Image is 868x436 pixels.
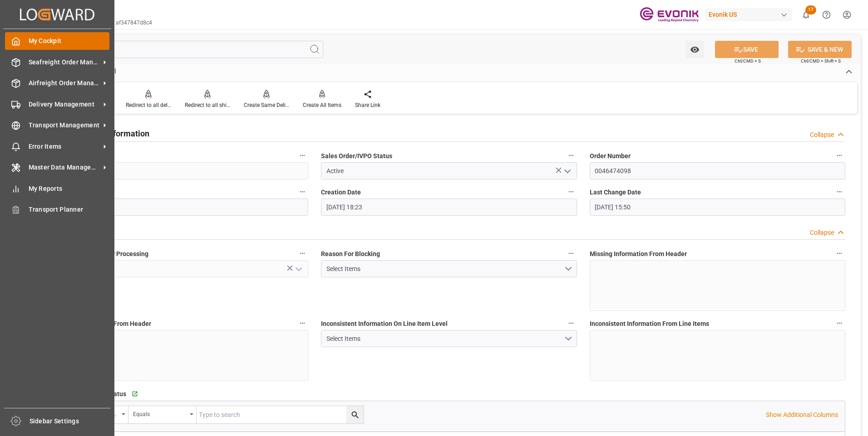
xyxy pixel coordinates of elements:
span: Ctrl/CMD + Shift + S [801,58,841,64]
div: Create All Items [303,101,341,109]
div: Evonik US [705,8,792,21]
span: Inconsistent Information From Line Items [590,319,709,329]
span: Delivery Management [29,100,100,109]
button: Reason For Blocking [565,247,577,259]
button: SAVE & NEW [788,41,852,58]
input: Type to search [197,406,364,423]
button: Sales Order/IVPO Status [565,150,577,161]
input: DD.MM.YYYY HH:MM [590,199,845,216]
button: Order Type (SAP) [296,186,308,198]
span: Missing Information From Header [590,249,687,259]
div: Select Items [326,334,564,344]
div: Redirect to all deliveries [126,101,171,109]
span: Seafreight Order Management [29,58,100,67]
span: Order Number [590,151,631,161]
button: open menu [560,164,573,178]
input: Search Fields [42,41,323,58]
button: Missing Information From Header [833,247,845,259]
a: My Reports [5,179,109,197]
div: Collapse [810,130,834,140]
span: Creation Date [321,188,361,197]
button: SAVE [715,41,779,58]
button: Inconsistent Information From Line Items [833,317,845,329]
span: Airfreight Order Management [29,78,100,88]
button: open menu [128,406,197,423]
span: Inconsistent Information On Line Item Level [321,319,448,329]
button: Last Change Date [833,186,845,198]
input: DD.MM.YYYY HH:MM [321,199,577,216]
div: Share Link [355,101,380,109]
button: open menu [321,260,577,277]
button: open menu [686,41,704,58]
span: Master Data Management [29,163,100,172]
button: search button [346,406,364,423]
img: Evonik-brand-mark-Deep-Purple-RGB.jpeg_1700498283.jpeg [640,7,699,23]
span: Transport Management [29,121,100,130]
div: Collapse [810,228,834,237]
div: Create Same Delivery Date [244,101,289,109]
span: My Cockpit [29,36,110,46]
button: Blocked From Further Processing [296,247,308,259]
button: Missing Master Data From Header [296,317,308,329]
button: Evonik US [705,6,796,23]
span: Sales Order/IVPO Status [321,151,392,161]
button: show 17 new notifications [796,5,816,25]
span: My Reports [29,184,110,194]
div: Redirect to all shipments [185,101,230,109]
a: My Cockpit [5,32,109,50]
span: Sidebar Settings [30,417,111,426]
button: Help Center [816,5,837,25]
button: open menu [291,262,305,276]
span: Last Change Date [590,188,641,197]
button: open menu [321,330,577,347]
div: Equals [133,408,187,418]
button: Inconsistent Information On Line Item Level [565,317,577,329]
span: Transport Planner [29,205,110,214]
span: Reason For Blocking [321,249,380,259]
span: Error Items [29,142,100,151]
p: Show Additional Columns [766,410,838,420]
button: Creation Date [565,186,577,198]
span: 17 [805,5,816,15]
a: Transport Planner [5,201,109,218]
button: Order Number [833,150,845,161]
div: Select Items [326,264,564,274]
span: Ctrl/CMD + S [735,58,761,64]
button: code [296,150,308,161]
